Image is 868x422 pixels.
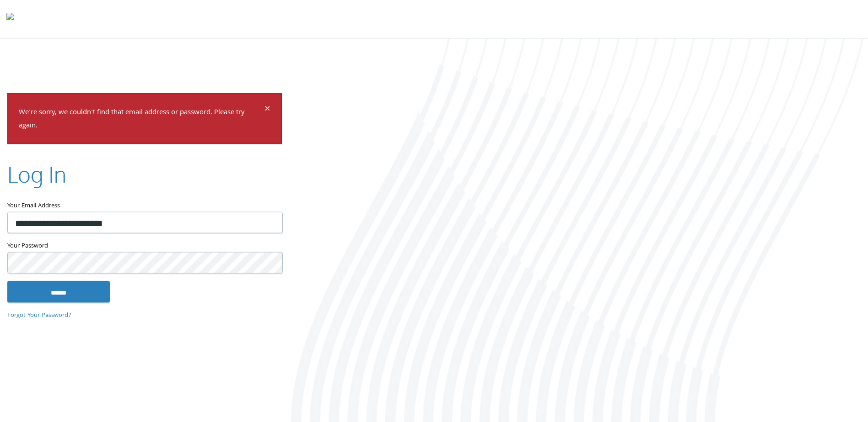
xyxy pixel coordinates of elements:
[7,240,282,252] label: Your Password
[264,101,270,119] span: ×
[6,10,14,28] img: todyl-logo-dark.svg
[7,158,66,189] h2: Log In
[7,311,71,321] a: Forgot Your Password?
[264,105,270,116] button: Dismiss alert
[19,106,263,133] p: We're sorry, we couldn't find that email address or password. Please try again.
